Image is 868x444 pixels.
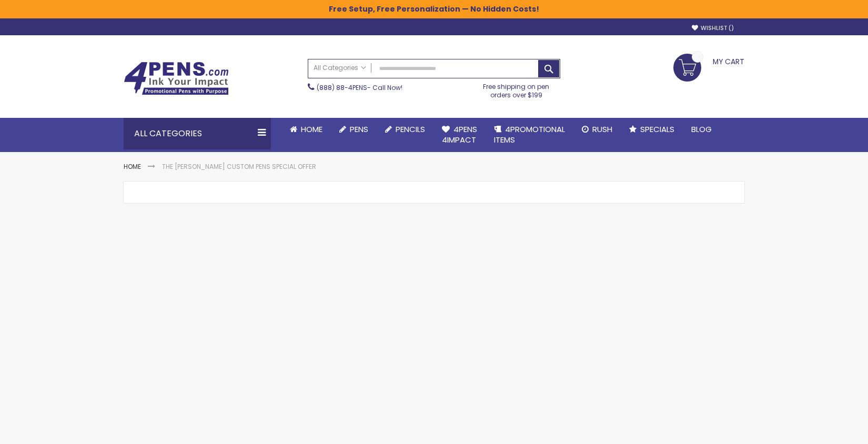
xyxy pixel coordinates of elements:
a: Blog [683,118,720,141]
a: All Categories [308,59,371,77]
span: Rush [592,124,612,135]
span: Specials [640,124,674,135]
span: Blog [691,124,712,135]
span: Pencils [396,124,425,135]
a: Pencils [377,118,433,141]
a: (888) 88-4PENS [317,83,367,92]
a: Rush [573,118,621,141]
div: All Categories [124,118,271,149]
li: The [PERSON_NAME] Custom Pens Special Offer [162,163,316,171]
img: 4Pens Custom Pens and Promotional Products [124,62,229,95]
a: Wishlist [692,24,734,32]
span: Pens [350,124,368,135]
span: - Call Now! [317,83,402,92]
a: Home [281,118,331,141]
a: Pens [331,118,377,141]
a: Home [124,162,141,171]
span: 4Pens 4impact [442,124,477,145]
span: 4PROMOTIONAL ITEMS [494,124,565,145]
div: Free shipping on pen orders over $199 [472,78,561,99]
a: 4PROMOTIONALITEMS [486,118,573,152]
span: Home [301,124,322,135]
span: All Categories [314,64,366,72]
a: 4Pens4impact [433,118,486,152]
a: Specials [621,118,683,141]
